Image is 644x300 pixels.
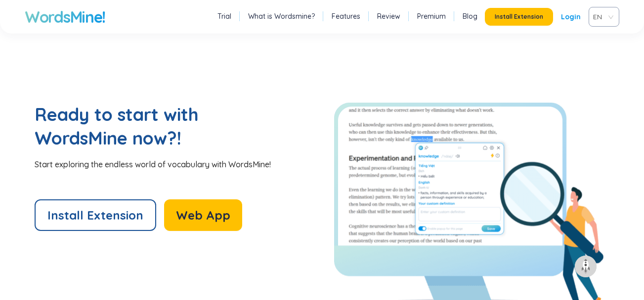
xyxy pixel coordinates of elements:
img: to top [578,259,594,274]
span: EN [593,9,611,24]
a: Login [561,8,581,26]
button: Web App [164,199,242,231]
h2: Ready to start with WordsMine now?! [35,103,247,150]
a: Features [332,11,360,21]
a: Premium [417,11,446,21]
span: Web App [176,207,230,223]
div: Start exploring the endless world of vocabulary with WordsMine! [35,159,322,170]
a: Trial [217,11,231,21]
span: Install Extension [495,13,543,21]
button: Install Extension [485,8,553,26]
button: Install Extension [35,199,156,231]
a: Blog [463,11,477,21]
span: Install Extension [47,207,143,223]
a: WordsMine! [25,7,105,27]
a: Review [377,11,400,21]
a: What is Wordsmine? [248,11,315,21]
